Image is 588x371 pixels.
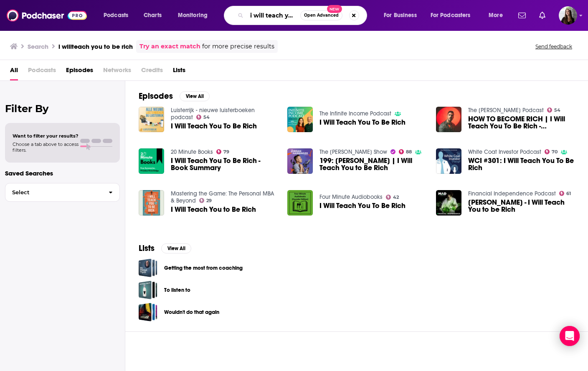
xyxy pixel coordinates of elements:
[161,243,191,253] button: View All
[171,157,277,171] span: I Will Teach You To Be Rich - Book Summary
[172,9,218,22] button: open menu
[287,148,313,174] a: 199: Ramit Sethi | I Will Teach You to Be Rich
[545,149,558,154] a: 70
[5,183,120,202] button: Select
[28,63,56,80] span: Podcasts
[139,243,155,253] h2: Lists
[104,10,128,21] span: Podcasts
[173,63,185,80] a: Lists
[171,107,255,121] a: Luisterrijk - nieuwe luisterboeken podcast
[468,190,556,197] a: Financial Independence Podcast
[559,6,577,25] img: User Profile
[139,42,200,51] a: Try an exact match
[319,157,426,171] span: 199: [PERSON_NAME] | I Will Teach You to Be Rich
[319,110,391,117] a: The Infinite Income Podcast
[171,123,257,130] a: I Will Teach You To Be Rich
[386,195,399,200] a: 42
[223,150,229,154] span: 79
[171,148,213,155] a: 20 Minute Books
[319,148,387,155] a: The Jordan Harbinger Show
[58,43,133,50] h3: i willteach you to be rich
[319,157,426,171] a: 199: Ramit Sethi | I Will Teach You to Be Rich
[144,10,162,21] span: Charts
[468,157,575,171] a: WCI #301: I Will Teach You To Be Rich
[139,281,157,299] a: To listen to
[431,10,471,21] span: For Podcasters
[7,8,87,23] img: Podchaser - Follow, Share and Rate Podcasts
[319,193,383,201] a: Four Minute Audiobooks
[139,258,157,277] span: Getting the most from coaching
[139,91,210,101] a: EpisodesView All
[436,148,461,174] img: WCI #301: I Will Teach You To Be Rich
[232,6,375,25] div: Search podcasts, credits, & more...
[216,149,230,154] a: 79
[98,9,139,22] button: open menu
[436,190,461,216] a: Ramit Sethi - I Will Teach You to be Rich
[436,107,461,132] img: HOW TO BECOME RICH | I Will Teach You To Be Rich - Ramit Sethi | 10 BEST IDEAS BOOK SUMMARY
[13,133,79,139] span: Want to filter your results?
[319,202,406,209] a: I Will Teach You To Be Rich
[559,6,577,25] span: Logged in as bnmartinn
[5,169,120,177] p: Saved Searches
[384,10,417,21] span: For Business
[559,6,577,25] button: Show profile menu
[171,206,256,213] a: I Will Teach You to Be Rich
[139,243,191,253] a: ListsView All
[5,190,102,195] span: Select
[196,115,210,120] a: 54
[180,91,210,101] button: View All
[13,141,79,153] span: Choose a tab above to access filters.
[28,43,48,50] h3: Search
[468,115,575,130] span: HOW TO BECOME RICH | I Will Teach You To Be Rich - [PERSON_NAME] | 10 BEST IDEAS BOOK SUMMARY
[5,103,120,115] h2: Filter By
[247,9,300,22] input: Search podcasts, credits, & more...
[10,63,18,80] a: All
[139,303,157,321] a: Wouldn't do that again
[206,199,212,203] span: 29
[468,199,575,213] span: [PERSON_NAME] - I Will Teach You to be Rich
[139,91,173,101] h2: Episodes
[552,150,558,154] span: 70
[393,196,399,199] span: 42
[164,308,219,317] a: Wouldn't do that again
[560,326,580,346] div: Open Intercom Messenger
[566,192,571,196] span: 61
[138,9,167,22] a: Charts
[287,107,313,132] img: I Will Teach You To Be Rich
[327,5,342,13] span: New
[515,8,529,23] a: Show notifications dropdown
[533,43,575,50] button: Send feedback
[141,63,163,80] span: Credits
[66,63,93,80] a: Episodes
[164,286,190,295] a: To listen to
[489,10,503,21] span: More
[319,119,406,126] a: I Will Teach You To Be Rich
[139,190,164,216] img: I Will Teach You to Be Rich
[139,107,164,132] img: I Will Teach You To Be Rich
[399,149,412,154] a: 88
[171,190,274,204] a: Mastering the Game: The Personal MBA & Beyond
[378,9,427,22] button: open menu
[468,107,544,114] a: The Clark Kegley Podcast
[139,148,164,174] img: I Will Teach You To Be Rich - Book Summary
[178,10,208,21] span: Monitoring
[199,198,212,203] a: 29
[468,115,575,130] a: HOW TO BECOME RICH | I Will Teach You To Be Rich - Ramit Sethi | 10 BEST IDEAS BOOK SUMMARY
[103,63,131,80] span: Networks
[304,13,339,18] span: Open Advanced
[300,10,342,20] button: Open AdvancedNew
